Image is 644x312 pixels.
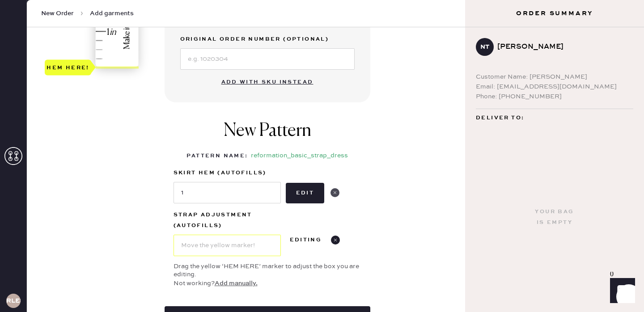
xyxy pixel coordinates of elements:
[476,72,633,82] div: Customer Name: [PERSON_NAME]
[174,210,281,231] label: Strap Adjustment (autofills)
[476,82,633,92] div: Email: [EMAIL_ADDRESS][DOMAIN_NAME]
[215,278,258,288] button: Add manually.
[476,113,524,123] span: Deliver to:
[174,278,365,288] div: Not working?
[224,120,311,151] h1: New Pattern
[216,73,319,91] button: Add with SKU instead
[186,151,248,161] div: Pattern Name :
[465,9,644,18] h3: Order Summary
[180,48,355,70] input: e.g. 1020304
[174,168,281,178] label: skirt hem (autofills)
[602,272,640,310] iframe: Front Chat
[251,151,348,161] div: reformation_basic_strap_dress
[47,62,89,73] div: Hem here!
[174,262,365,278] div: Drag the yellow ‘HEM HERE’ marker to adjust the box you are editing.
[497,42,626,52] div: [PERSON_NAME]
[6,298,21,304] h3: RLESA
[290,235,322,245] div: Editing
[174,182,281,203] input: Move the yellow marker!
[286,183,325,203] button: Edit
[535,207,574,228] div: Your bag is empty
[90,9,134,18] span: Add garments
[174,235,281,256] input: Move the yellow marker!
[476,92,633,101] div: Phone: [PHONE_NUMBER]
[180,34,355,45] label: Original Order Number (Optional)
[41,9,74,18] span: New Order
[480,44,489,50] h3: NT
